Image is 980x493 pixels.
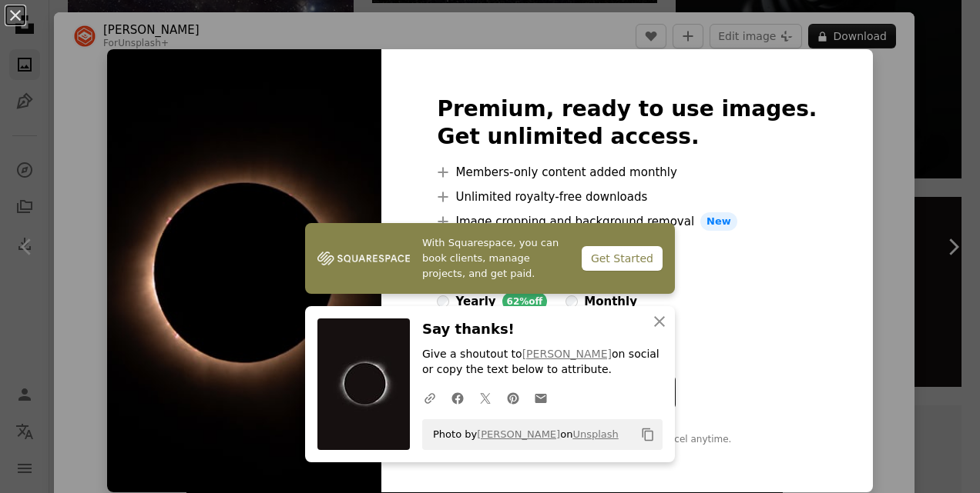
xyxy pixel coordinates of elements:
[437,188,817,206] li: Unlimited royalty-free downloads
[107,49,381,492] img: premium_photo-1729000896205-fb3bf371a482
[422,235,569,281] span: With Squarespace, you can book clients, manage projects, and get paid.
[477,428,560,440] a: [PERSON_NAME]
[444,382,472,413] a: Share on Facebook
[305,223,675,294] a: With Squarespace, you can book clients, manage projects, and get paid.Get Started
[582,246,663,271] div: Get Started
[527,382,555,413] a: Share over email
[522,348,612,360] a: [PERSON_NAME]
[437,95,817,151] h2: Premium, ready to use images. Get unlimited access.
[572,428,618,440] a: Unsplash
[425,422,619,447] span: Photo by on
[635,421,661,448] button: Copy to clipboard
[499,382,527,413] a: Share on Pinterest
[317,247,410,270] img: file-1747939142011-51e5cc87e3c9
[700,212,737,231] span: New
[437,163,817,182] li: Members-only content added monthly
[422,347,663,378] p: Give a shoutout to on social or copy the text below to attribute.
[472,382,499,413] a: Share on Twitter
[422,318,663,341] h3: Say thanks!
[437,212,817,231] li: Image cropping and background removal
